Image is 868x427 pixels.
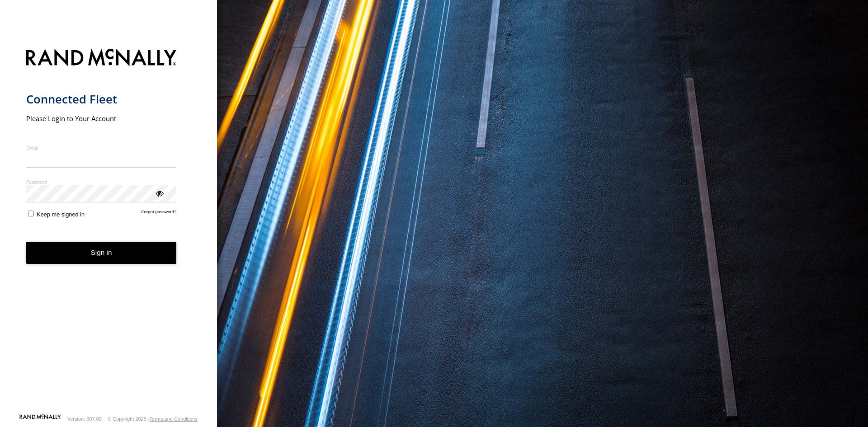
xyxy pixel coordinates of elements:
button: Sign in [26,242,177,264]
input: Keep me signed in [28,211,34,216]
div: © Copyright 2025 - [108,416,198,422]
h2: Please Login to Your Account [26,114,177,123]
a: Forgot password? [142,209,177,218]
label: Password [26,178,177,185]
div: ViewPassword [155,188,164,197]
form: main [26,43,191,413]
div: Version: 307.00 [67,416,102,422]
img: Rand McNally [26,47,177,70]
span: Keep me signed in [37,211,85,218]
a: Visit our Website [19,414,61,423]
h1: Connected Fleet [26,92,177,107]
a: Terms and Conditions [150,416,198,422]
label: Email [26,145,177,151]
